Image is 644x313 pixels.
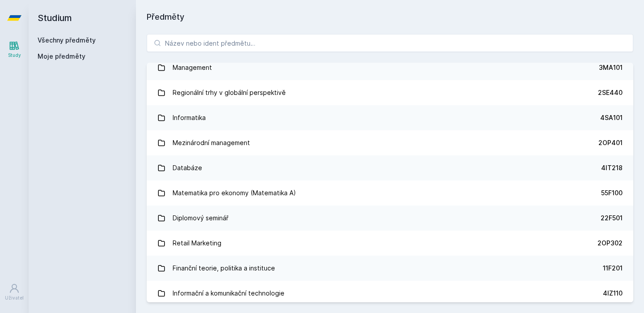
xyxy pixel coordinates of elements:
a: Finanční teorie, politika a instituce 11F201 [147,256,633,281]
a: Všechny předměty [38,36,96,44]
h1: Předměty [147,11,633,23]
a: Uživatel [2,279,27,306]
div: 4SA101 [600,113,623,122]
div: Retail Marketing [173,234,221,252]
div: 2OP401 [598,138,623,147]
div: 22F501 [601,214,623,223]
div: Study [8,52,21,59]
div: 2SE440 [598,88,623,97]
div: 2OP302 [597,239,623,248]
div: Finanční teorie, politika a instituce [173,259,275,277]
a: Diplomový seminář 22F501 [147,206,633,231]
a: Regionální trhy v globální perspektivě 2SE440 [147,80,633,105]
input: Název nebo ident předmětu… [147,34,633,52]
div: Matematika pro ekonomy (Matematika A) [173,184,296,202]
a: Study [2,36,27,63]
a: Retail Marketing 2OP302 [147,231,633,256]
a: Informatika 4SA101 [147,105,633,130]
div: 4IZ110 [603,289,623,298]
a: Informační a komunikační technologie 4IZ110 [147,281,633,306]
div: 4IT218 [601,163,623,172]
div: Management [173,59,212,77]
div: 55F100 [601,189,623,197]
div: 11F201 [603,264,623,273]
div: Databáze [173,159,202,177]
div: Uživatel [5,295,24,301]
span: Moje předměty [38,52,85,61]
a: Matematika pro ekonomy (Matematika A) 55F100 [147,180,633,206]
a: Mezinárodní management 2OP401 [147,130,633,155]
div: Diplomový seminář [173,209,229,227]
div: Informační a komunikační technologie [173,284,284,302]
div: Informatika [173,109,206,127]
div: Regionální trhy v globální perspektivě [173,84,286,102]
a: Management 3MA101 [147,55,633,80]
div: 3MA101 [599,63,623,72]
div: Mezinárodní management [173,134,250,152]
a: Databáze 4IT218 [147,155,633,180]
